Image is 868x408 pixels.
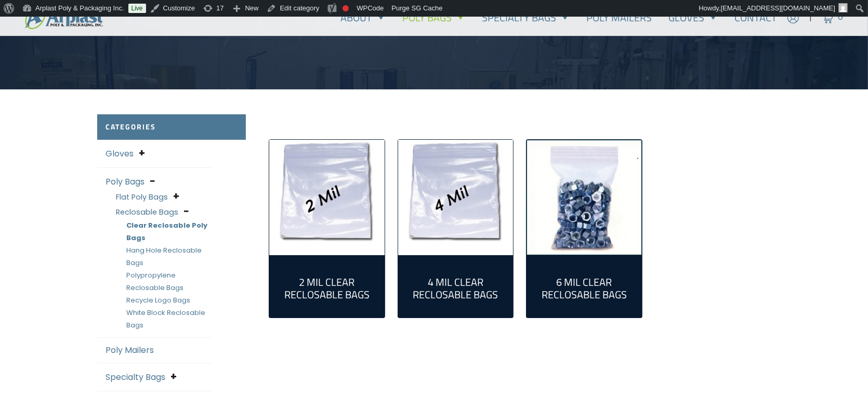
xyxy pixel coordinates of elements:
[97,114,246,140] h2: Categories
[660,7,726,28] a: Gloves
[343,5,349,11] div: Focus keyphrase not set
[126,308,205,330] a: White Block Reclosable Bags
[527,140,642,255] img: 6 Mil Clear Reclosable Bags
[128,4,146,13] a: Live
[126,220,207,243] a: Clear Reclosable Poly Bags
[535,264,634,309] a: Visit product category 6 Mil Clear Reclosable Bags
[116,206,178,217] a: Reclosable Bags
[527,140,642,255] a: Visit product category 6 Mil Clear Reclosable Bags
[116,192,168,202] a: Flat Poly Bags
[25,7,103,29] img: logo
[474,7,578,28] a: Specialty Bags
[809,11,812,24] span: |
[106,344,154,356] a: Poly Mailers
[398,140,514,255] a: Visit product category 4 Mil Clear Reclosable Bags
[278,264,376,309] a: Visit product category 2 Mil Clear Reclosable Bags
[406,264,505,309] a: Visit product category 4 Mil Clear Reclosable Bags
[126,270,183,293] a: Polypropylene Reclosable Bags
[106,148,134,160] a: Gloves
[406,276,505,301] h2: 4 Mil Clear Reclosable Bags
[269,140,385,255] a: Visit product category 2 Mil Clear Reclosable Bags
[106,371,165,383] a: Specialty Bags
[394,7,474,28] a: Poly Bags
[578,7,660,28] a: Poly Mailers
[106,176,144,188] a: Poly Bags
[535,276,634,301] h2: 6 Mil Clear Reclosable Bags
[398,140,514,255] img: 4 Mil Clear Reclosable Bags
[278,276,376,301] h2: 2 Mil Clear Reclosable Bags
[332,7,394,28] a: About
[726,7,785,28] a: Contact
[269,140,385,255] img: 2 Mil Clear Reclosable Bags
[126,295,190,305] a: Recycle Logo Bags
[838,11,843,23] span: 6
[126,245,202,268] a: Hang Hole Reclosable Bags
[721,4,835,12] span: [EMAIL_ADDRESS][DOMAIN_NAME]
